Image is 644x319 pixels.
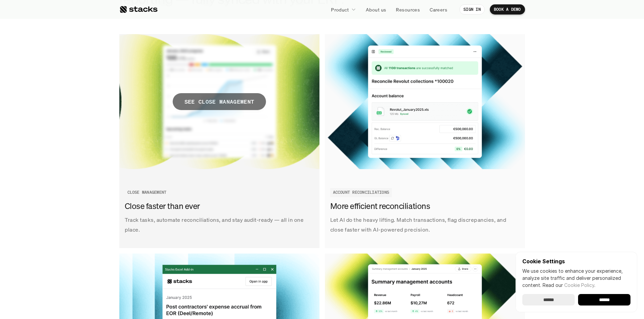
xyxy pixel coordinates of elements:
a: Careers [426,3,451,16]
p: SIGN IN [463,7,481,12]
a: Let AI do the heavy lifting. Match transactions, flag discrepancies, and close faster with AI-pow... [325,34,525,248]
a: SEE CLOSE MANAGEMENTTrack tasks, automate reconciliations, and stay audit-ready — all in one plac... [119,34,319,248]
p: We use cookies to enhance your experience, analyze site traffic and deliver personalized content. [522,267,630,289]
p: BOOK A DEMO [494,7,521,12]
h3: Close faster than ever [125,201,311,212]
p: Resources [396,6,420,13]
a: Privacy Policy [80,129,110,133]
a: BOOK A DEMO [490,4,525,15]
a: About us [362,3,390,16]
p: Cookie Settings [522,259,630,264]
p: Track tasks, automate reconciliations, and stay audit-ready — all in one place. [125,215,314,235]
p: Product [331,6,349,13]
h3: More efficient reconciliations [330,201,516,212]
a: Resources [392,3,424,16]
a: SIGN IN [459,4,485,15]
p: Let AI do the heavy lifting. Match transactions, flag discrepancies, and close faster with AI-pow... [330,215,520,235]
p: SEE CLOSE MANAGEMENT [184,97,254,107]
p: About us [366,6,386,13]
h2: ACCOUNT RECONCILIATIONS [333,190,389,195]
h2: CLOSE MANAGEMENT [127,190,167,195]
span: Read our . [543,282,595,288]
span: SEE CLOSE MANAGEMENT [172,93,266,110]
a: Cookie Policy [564,282,594,288]
p: Careers [430,6,447,13]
